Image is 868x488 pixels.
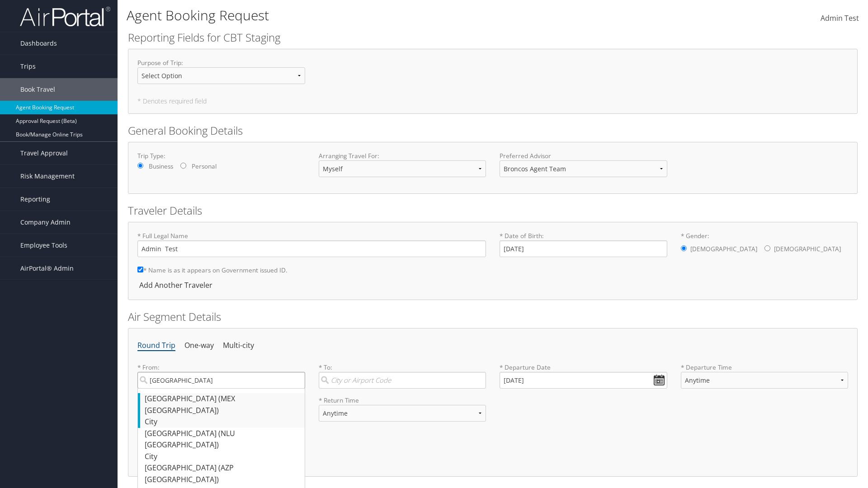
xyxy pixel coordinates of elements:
[128,30,858,45] h2: Reporting Fields for CBT Staging
[128,123,858,138] h2: General Booking Details
[137,67,305,84] select: Purpose of Trip:
[500,240,667,257] input: * Date of Birth:
[500,363,667,372] label: * Departure Date
[20,257,74,280] span: AirPortal® Admin
[145,428,300,451] div: [GEOGRAPHIC_DATA] (NLU [GEOGRAPHIC_DATA])
[137,372,305,389] input: [GEOGRAPHIC_DATA] (MEX [GEOGRAPHIC_DATA])City[GEOGRAPHIC_DATA] (NLU [GEOGRAPHIC_DATA])City[GEOGRA...
[20,165,75,188] span: Risk Management
[127,6,615,25] h1: Agent Booking Request
[681,231,849,258] label: * Gender:
[319,363,486,389] label: * To:
[20,234,67,257] span: Employee Tools
[500,231,667,257] label: * Date of Birth:
[145,393,300,416] div: [GEOGRAPHIC_DATA] (MEX [GEOGRAPHIC_DATA])
[145,416,300,428] div: City
[821,13,859,23] span: Admin Test
[764,245,770,251] input: * Gender:[DEMOGRAPHIC_DATA][DEMOGRAPHIC_DATA]
[145,451,300,463] div: City
[149,162,173,171] label: Business
[20,32,57,55] span: Dashboards
[319,372,486,389] input: City or Airport Code
[774,240,841,258] label: [DEMOGRAPHIC_DATA]
[137,363,305,389] label: * From:
[500,151,667,160] label: Preferred Advisor
[137,151,305,160] label: Trip Type:
[128,309,858,324] h2: Air Segment Details
[223,338,254,354] li: Multi-city
[137,262,288,278] label: * Name is as it appears on Government issued ID.
[137,280,217,291] div: Add Another Traveler
[20,78,55,101] span: Book Travel
[681,245,687,251] input: * Gender:[DEMOGRAPHIC_DATA][DEMOGRAPHIC_DATA]
[821,5,859,33] a: Admin Test
[137,240,486,257] input: * Full Legal Name
[137,267,143,272] input: * Name is as it appears on Government issued ID.
[137,231,486,257] label: * Full Legal Name
[137,442,848,447] h6: Additional Options:
[500,372,667,389] input: MM/DD/YYYY
[184,338,214,354] li: One-way
[20,188,50,211] span: Reporting
[681,372,849,389] select: * Departure Time
[20,211,71,234] span: Company Admin
[20,142,68,164] span: Travel Approval
[20,55,36,78] span: Trips
[137,58,305,91] label: Purpose of Trip :
[145,462,300,485] div: [GEOGRAPHIC_DATA] (AZP [GEOGRAPHIC_DATA])
[319,396,486,405] label: * Return Time
[137,338,175,354] li: Round Trip
[690,240,757,258] label: [DEMOGRAPHIC_DATA]
[319,151,486,160] label: Arranging Travel For:
[192,162,217,171] label: Personal
[128,203,858,218] h2: Traveler Details
[681,363,849,396] label: * Departure Time
[20,6,110,27] img: airportal-logo.png
[137,461,848,467] h5: * Denotes required field
[137,98,848,104] h5: * Denotes required field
